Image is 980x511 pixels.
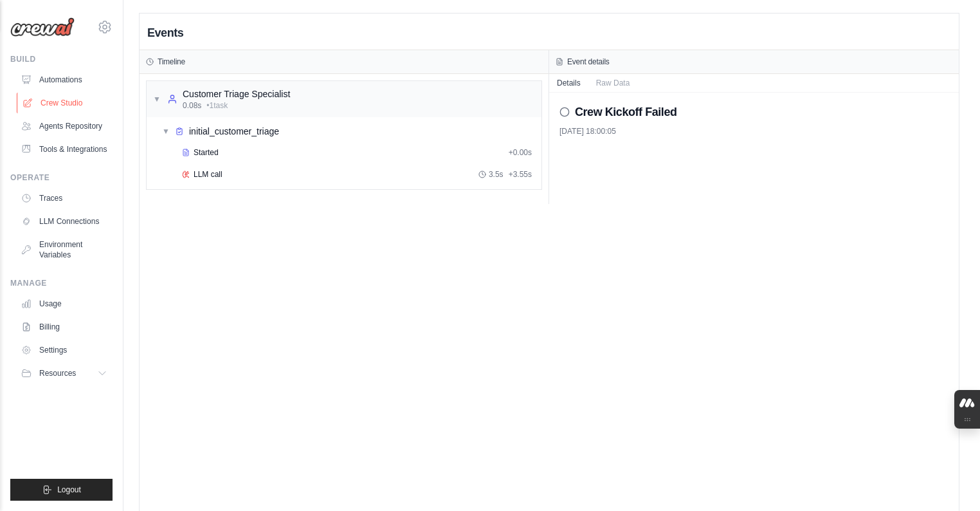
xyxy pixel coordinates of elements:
button: Details [549,74,588,92]
span: LLM call [194,169,222,180]
img: Logo [10,17,75,37]
span: Started [194,147,219,158]
h3: Timeline [158,57,185,67]
button: Resources [15,363,113,384]
a: Automations [15,70,113,90]
iframe: Chat Widget [916,449,980,511]
div: [DATE] 18:00:05 [559,126,948,136]
span: + 0.00s [509,147,532,158]
span: Logout [57,485,81,495]
span: ▼ [162,126,170,136]
a: Agents Repository [15,116,113,136]
h2: Events [147,24,183,42]
div: Build [10,54,113,64]
span: • 1 task [206,100,228,111]
a: Crew Studio [17,93,114,113]
a: Tools & Integrations [15,139,113,160]
span: initial_customer_triage [189,125,279,138]
a: Traces [15,188,113,209]
a: Settings [15,340,113,360]
span: Resources [39,368,76,378]
div: Manage [10,278,113,288]
button: Raw Data [588,74,638,92]
button: Logout [10,479,113,501]
a: Environment Variables [15,234,113,265]
span: 0.08s [183,100,201,111]
h2: Crew Kickoff Failed [575,103,677,121]
div: Customer Triage Specialist [183,88,290,100]
a: Usage [15,293,113,314]
h3: Event details [567,57,610,67]
span: ▼ [153,94,161,104]
span: + 3.55s [509,169,532,180]
a: LLM Connections [15,211,113,232]
div: Operate [10,172,113,183]
span: 3.5s [489,169,504,180]
a: Billing [15,317,113,337]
